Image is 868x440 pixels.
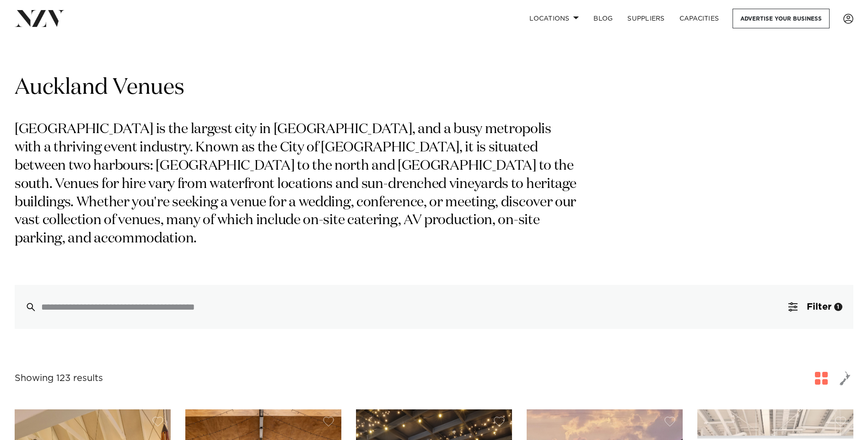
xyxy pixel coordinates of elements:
[777,285,853,329] button: Filter1
[15,371,103,386] div: Showing 123 results
[672,9,727,28] a: Capacities
[620,9,672,28] a: SUPPLIERS
[15,74,853,102] h1: Auckland Venues
[834,303,842,311] div: 1
[807,302,831,311] span: Filter
[15,10,65,27] img: nzv-logo.png
[733,9,830,28] a: Advertise your business
[522,9,586,28] a: Locations
[586,9,620,28] a: BLOG
[15,121,580,248] p: [GEOGRAPHIC_DATA] is the largest city in [GEOGRAPHIC_DATA], and a busy metropolis with a thriving...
